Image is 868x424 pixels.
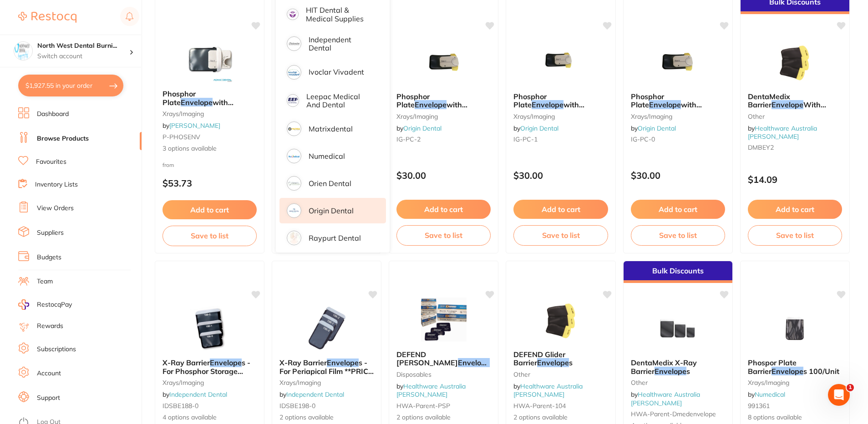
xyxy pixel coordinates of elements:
small: xrays/imaging [396,113,491,120]
b: Phosphor Plate Envelope with Cardboard inserts - #2 (100pcs/box) [396,92,491,109]
a: Favourites [36,157,66,167]
p: $14.09 [748,174,842,185]
p: Orien dental [309,179,351,187]
img: North West Dental Burnie [14,42,32,60]
span: s [686,367,690,376]
span: IG-PC-0 [631,135,655,143]
span: RestocqPay [37,300,72,309]
a: Account [37,369,61,378]
img: Phospor Plate Barrier Envelopes 100/Unit [765,306,824,351]
b: X-Ray Barrier Envelopes - For Phosphor Storage Plate **PRICE DROP** BUY 5 GET 1 FREE ** [162,358,257,375]
span: by [631,124,676,132]
img: DentaMedix Barrier Envelope With Yellow Tab Size#2 100/Box [765,40,824,85]
span: 3 options available [162,144,257,153]
h4: North West Dental Burnie [37,41,129,50]
small: other [748,113,842,120]
b: X-Ray Barrier Envelopes - For Periapical Film **PRICE DROP **BUY 5 RECEIVE 1 FREE** [279,358,374,375]
span: Phosphor Plate [631,92,664,109]
span: 1 [847,384,854,391]
p: $53.73 [162,178,257,188]
img: Matrixdental [288,123,300,135]
span: s (PSP) [396,358,493,375]
img: Ivoclar Vivadent [288,66,300,78]
span: Phosphor Plate [513,92,547,109]
span: from [162,162,174,168]
b: Phosphor Plate Envelope with Cardboard inserts - #0 (100pcs/box) [631,92,725,109]
a: Independent Dental [169,390,227,399]
span: 8 options available [748,413,842,422]
a: Healthware Australia [PERSON_NAME] [513,382,583,399]
img: Origin Dental [288,205,300,217]
button: Add to cart [162,200,257,219]
span: 991361 [748,402,770,410]
span: With Yellow Tab Size#2 100/Box [748,100,841,117]
a: Browse Products [37,134,89,143]
span: by [162,390,227,399]
b: DentaMedix Barrier Envelope With Yellow Tab Size#2 100/Box [748,92,842,109]
em: Envelope [327,358,359,367]
button: Add to cart [396,200,491,219]
img: Raypurt Dental [288,232,300,244]
button: Add to cart [748,200,842,219]
span: DEFEND Glider Barrier [513,350,565,367]
a: Independent Dental [286,390,344,399]
p: Leepac Medical and Dental [306,92,373,109]
b: DEFEND Glider Barrier Envelopes [513,350,608,367]
a: View Orders [37,204,74,213]
em: Envelope [181,98,213,107]
img: Orien dental [288,177,300,189]
span: HWA-parent-PSP [396,402,450,410]
small: Disposables [396,371,491,378]
span: s - For Phosphor Storage Plate **PRICE DROP** BUY 5 GET 1 FREE ** [162,358,250,392]
img: Phosphor Plate Envelope with Cardboard inserts - #1 (100pcs/box) [531,40,590,85]
img: Phosphor Plate Envelope with Cardboard Inserts [180,37,239,82]
span: by [396,382,466,399]
p: Ivoclar Vivadent [309,68,364,76]
a: Restocq Logo [18,7,76,28]
small: xrays/imaging [748,379,842,386]
span: 2 options available [513,413,608,422]
img: DEFEND Glider Barrier Envelopes [531,298,590,343]
p: $30.00 [631,170,725,181]
span: by [513,124,558,132]
a: Origin Dental [638,124,676,132]
span: IG-PC-2 [396,135,421,143]
p: HIT Dental & Medical Supplies [306,6,373,23]
small: other [513,371,608,378]
span: X-Ray Barrier [279,358,327,367]
button: Save to list [748,225,842,245]
span: 2 options available [279,413,374,422]
span: DMBEY2 [748,143,774,151]
span: by [162,121,220,130]
span: with Cardboard Inserts [162,98,233,115]
em: Envelope [532,100,563,109]
span: X-Ray Barrier [162,358,210,367]
span: by [748,390,785,399]
span: HWA-parent-dmedenvelope [631,410,716,418]
span: DentaMedix X-Ray Barrier [631,358,697,375]
small: xrays/imaging [279,379,374,386]
span: by [513,382,583,399]
button: $1,927.55 in your order [18,75,123,96]
img: HIT Dental & Medical Supplies [288,10,297,19]
em: Envelope [458,358,490,367]
span: DentaMedix Barrier [748,92,790,109]
p: Independent Dental [309,35,373,52]
img: Independent Dental [288,38,300,50]
a: Healthware Australia [PERSON_NAME] [748,124,817,141]
span: by [279,390,344,399]
span: IDSBE188-0 [162,402,198,410]
em: Envelope [649,100,681,109]
a: Inventory Lists [35,180,78,189]
span: HWA-parent-104 [513,402,566,410]
span: IDSBE198-0 [279,402,315,410]
p: $30.00 [396,170,491,181]
span: Phosphor Plate [396,92,430,109]
a: Origin Dental [403,124,442,132]
em: Envelope [772,367,803,376]
div: Bulk Discounts [624,261,732,283]
span: by [631,390,700,407]
b: Phosphor Plate Envelope with Cardboard Inserts [162,90,257,106]
span: Phosphor Plate [162,89,196,106]
button: Add to cart [513,200,608,219]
